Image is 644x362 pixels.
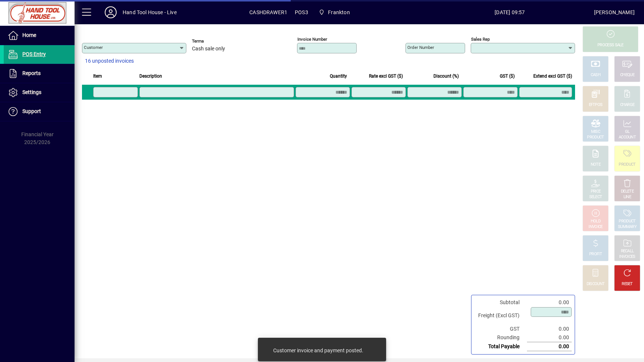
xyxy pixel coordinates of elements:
span: CASHDRAWER1 [249,6,287,18]
mat-label: Order number [407,45,434,50]
div: SELECT [589,194,602,200]
span: POS3 [295,6,308,18]
div: CHARGE [620,102,635,108]
td: Subtotal [474,298,527,307]
div: DISCOUNT [587,281,604,287]
div: PRODUCT [619,162,635,168]
div: DELETE [621,189,634,194]
div: RECALL [621,249,634,254]
div: EFTPOS [589,102,603,108]
mat-label: Invoice number [297,37,327,42]
span: Settings [22,89,41,95]
span: Item [93,72,102,80]
a: Settings [4,83,75,102]
td: 0.00 [527,298,572,307]
span: Quantity [330,72,347,80]
div: LINE [624,194,631,200]
span: Frankton [328,6,350,18]
div: CASH [591,72,600,78]
td: Rounding [474,333,527,342]
div: SUMMARY [618,224,637,230]
span: GST ($) [500,72,515,80]
div: PRICE [591,189,601,194]
span: Rate excl GST ($) [369,72,403,80]
td: 0.00 [527,325,572,333]
div: MISC [591,129,600,135]
button: 16 unposted invoices [82,54,137,68]
td: Total Payable [474,342,527,351]
span: Frankton [316,6,353,19]
div: PRODUCT [587,135,604,140]
td: GST [474,325,527,333]
span: Reports [22,70,41,76]
div: INVOICE [588,224,602,230]
a: Home [4,26,75,45]
div: NOTE [591,162,600,168]
span: POS Entry [22,51,46,57]
mat-label: Sales rep [471,37,490,42]
span: Discount (%) [433,72,459,80]
div: HOLD [591,219,600,224]
a: Reports [4,64,75,83]
div: GL [625,129,630,135]
span: Extend excl GST ($) [533,72,572,80]
div: RESET [622,281,633,287]
div: Hand Tool House - Live [123,6,177,18]
td: 0.00 [527,333,572,342]
div: PROFIT [589,252,602,257]
span: 16 unposted invoices [85,57,134,65]
td: 0.00 [527,342,572,351]
div: CHEQUE [620,72,634,78]
span: Cash sale only [192,46,225,52]
span: Home [22,32,36,38]
button: Profile [99,6,123,19]
td: Freight (Excl GST) [474,307,527,325]
span: Description [139,72,162,80]
div: ACCOUNT [619,135,636,140]
span: Terms [192,39,237,44]
div: PRODUCT [619,219,635,224]
a: Support [4,102,75,121]
div: INVOICES [619,254,635,260]
div: PROCESS SALE [597,43,624,48]
span: [DATE] 09:57 [426,6,594,18]
span: Support [22,108,41,114]
div: [PERSON_NAME] [594,6,635,18]
div: Customer invoice and payment posted. [273,347,363,354]
mat-label: Customer [84,45,103,50]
